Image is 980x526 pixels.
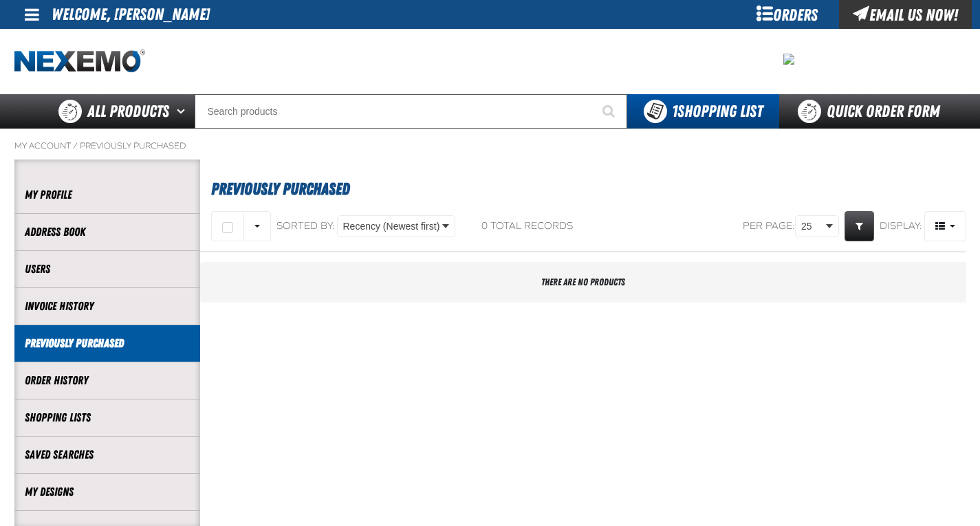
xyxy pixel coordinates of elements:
[25,336,190,351] a: Previously Purchased
[845,211,874,241] a: Expand or Collapse Grid Filters
[627,94,779,129] button: You have 1 Shopping List. Open to view details
[25,484,190,500] a: My Designs
[783,54,794,65] img: 30f62db305f4ced946dbffb2f45f5249.jpeg
[541,276,625,287] span: There are no products
[779,94,966,129] a: Quick Order Form
[880,220,922,232] span: Display:
[276,220,335,232] span: Sorted By:
[25,224,190,240] a: Address Book
[14,50,145,74] a: Home
[25,261,190,277] a: Users
[243,211,271,241] button: Rows selection options
[25,298,190,314] a: Invoice History
[672,102,763,121] span: Shopping List
[87,99,169,124] span: All Products
[80,140,186,151] a: Previously Purchased
[73,140,78,151] span: /
[25,187,190,203] a: My Profile
[25,410,190,426] a: Shopping Lists
[211,179,350,199] span: Previously Purchased
[14,50,145,74] img: Nexemo logo
[743,220,795,233] span: Per page:
[924,211,966,241] button: Product Grid Views Toolbar
[25,373,190,388] a: Order History
[801,219,823,234] span: 25
[172,94,195,129] button: Open All Products pages
[672,102,677,121] strong: 1
[343,219,440,234] span: Recency (Newest first)
[195,94,627,129] input: Search
[481,220,573,233] div: 0 total records
[593,94,627,129] button: Start Searching
[25,447,190,463] a: Saved Searches
[925,212,966,241] span: Product Grid Views Toolbar
[14,140,71,151] a: My Account
[14,140,966,151] nav: Breadcrumbs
